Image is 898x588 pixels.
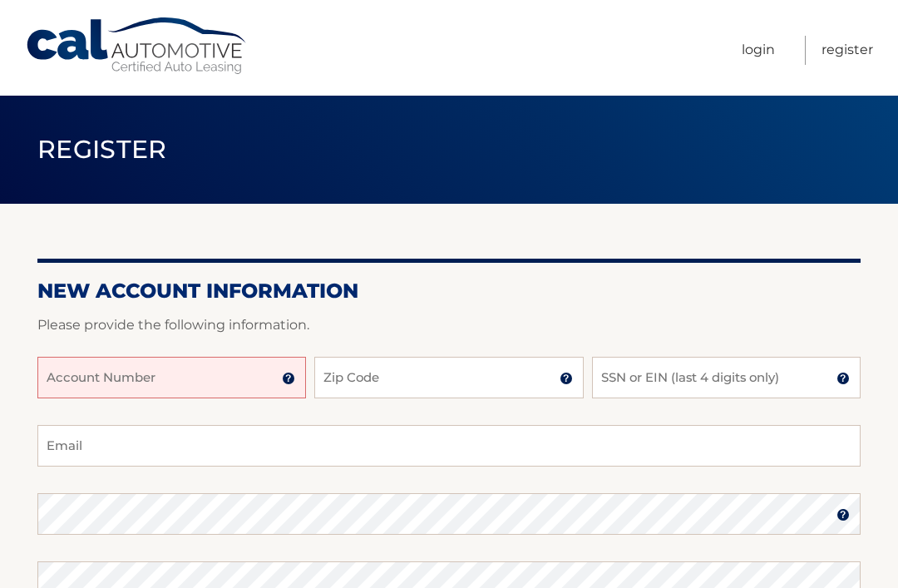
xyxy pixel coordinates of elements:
a: Register [822,36,873,65]
img: tooltip.svg [836,508,850,521]
h2: New Account Information [37,279,861,304]
input: Email [37,425,861,467]
img: tooltip.svg [836,372,850,385]
input: SSN or EIN (last 4 digits only) [592,357,861,398]
input: Zip Code [314,357,583,398]
a: Login [742,36,775,65]
a: Cal Automotive [25,17,249,76]
input: Account Number [37,357,306,398]
span: Register [37,134,167,165]
img: tooltip.svg [282,372,295,385]
img: tooltip.svg [560,372,573,385]
p: Please provide the following information. [37,314,861,337]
